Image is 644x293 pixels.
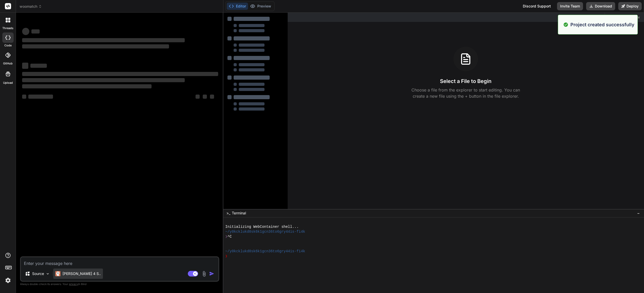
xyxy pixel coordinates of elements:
[226,211,230,216] span: >_
[4,276,12,285] img: settings
[563,21,568,28] img: alert
[570,21,634,28] p: Project created successfully
[408,87,523,99] p: Choose a file from the explorer to start editing. You can create a new file using the + button in...
[225,229,305,234] span: ~/y0kcklukd0sk6k1gcn36to6gry44is-fi4k
[227,234,232,239] span: ^C
[28,95,53,99] span: ‌
[32,271,44,276] p: Source
[63,271,101,276] p: [PERSON_NAME] 4 S..
[55,271,60,276] img: Claude 4 Sonnet
[232,211,246,216] span: Terminal
[22,28,29,35] span: ‌
[225,249,305,254] span: ~/y0kcklukd0sk6k1gcn36to6gry44is-fi4k
[637,211,640,216] span: −
[46,272,50,276] img: Pick Models
[3,81,13,85] label: Upload
[4,43,12,48] label: code
[520,2,554,10] div: Discord Support
[227,3,248,10] button: Editor
[22,95,26,99] span: ‌
[203,95,207,99] span: ‌
[3,61,13,66] label: GitHub
[225,254,227,259] span: ❯
[22,72,218,76] span: ‌
[636,209,641,217] button: −
[586,2,615,10] button: Download
[22,78,185,82] span: ‌
[30,64,47,68] span: ‌
[22,44,169,48] span: ‌
[22,84,152,88] span: ‌
[22,63,28,69] span: ‌
[225,234,227,239] span: ❯
[210,95,214,99] span: ‌
[20,282,219,287] p: Always double-check its answers. Your in Bind
[440,78,491,85] h3: Select a File to Begin
[20,4,42,9] span: woomatch
[248,3,273,10] button: Preview
[201,271,207,277] img: attachment
[22,38,185,42] span: ‌
[196,95,200,99] span: ‌
[69,282,78,286] span: privacy
[557,2,583,10] button: Invite Team
[618,2,642,10] button: Deploy
[209,271,214,276] img: icon
[31,29,40,34] span: ‌
[2,26,13,30] label: threads
[225,224,299,229] span: Initializing WebContainer shell...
